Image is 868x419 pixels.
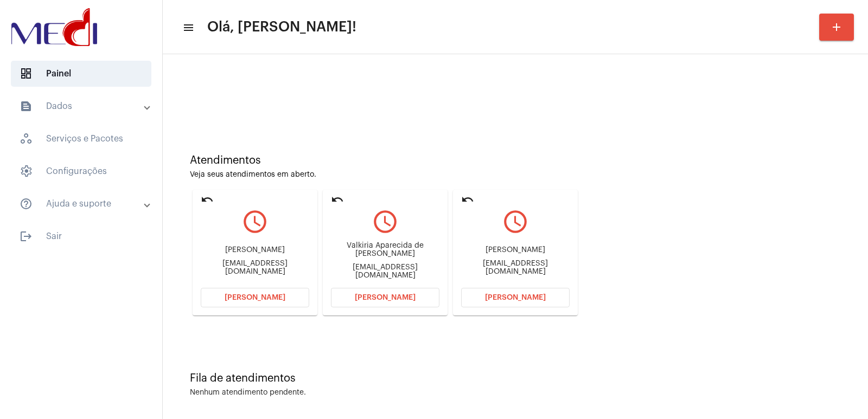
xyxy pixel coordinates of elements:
div: [PERSON_NAME] [201,246,309,254]
div: [PERSON_NAME] [461,246,570,254]
button: [PERSON_NAME] [201,288,309,307]
mat-icon: query_builder [331,208,439,235]
mat-icon: sidenav icon [20,230,33,243]
mat-panel-title: Dados [20,100,145,113]
span: Serviços e Pacotes [11,126,151,152]
span: Painel [11,61,151,87]
span: sidenav icon [20,132,33,145]
span: sidenav icon [20,67,33,80]
div: Atendimentos [190,154,841,166]
div: Veja seus atendimentos em aberto. [190,171,841,179]
button: [PERSON_NAME] [461,288,570,307]
div: [EMAIL_ADDRESS][DOMAIN_NAME] [331,263,439,280]
mat-icon: sidenav icon [182,21,193,34]
span: [PERSON_NAME] [225,294,285,301]
span: sidenav icon [20,165,33,178]
mat-icon: query_builder [461,208,570,235]
mat-icon: sidenav icon [20,197,33,210]
mat-icon: add [830,21,843,34]
div: [EMAIL_ADDRESS][DOMAIN_NAME] [201,260,309,276]
mat-expansion-panel-header: sidenav iconAjuda e suporte [7,191,162,217]
mat-icon: sidenav icon [20,100,33,113]
button: [PERSON_NAME] [331,288,439,307]
mat-icon: undo [201,193,214,206]
div: Valkiria Aparecida de [PERSON_NAME] [331,242,439,258]
mat-icon: query_builder [201,208,309,235]
span: Sair [11,223,151,249]
span: Olá, [PERSON_NAME]! [207,18,356,36]
span: [PERSON_NAME] [485,294,546,301]
mat-expansion-panel-header: sidenav iconDados [7,93,162,119]
mat-panel-title: Ajuda e suporte [20,197,145,210]
mat-icon: undo [461,193,474,206]
span: [PERSON_NAME] [355,294,416,301]
div: Fila de atendimentos [190,372,841,384]
img: d3a1b5fa-500b-b90f-5a1c-719c20e9830b.png [9,5,100,49]
div: Nenhum atendimento pendente. [190,389,306,397]
mat-icon: undo [331,193,344,206]
span: Configurações [11,158,151,184]
div: [EMAIL_ADDRESS][DOMAIN_NAME] [461,260,570,276]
